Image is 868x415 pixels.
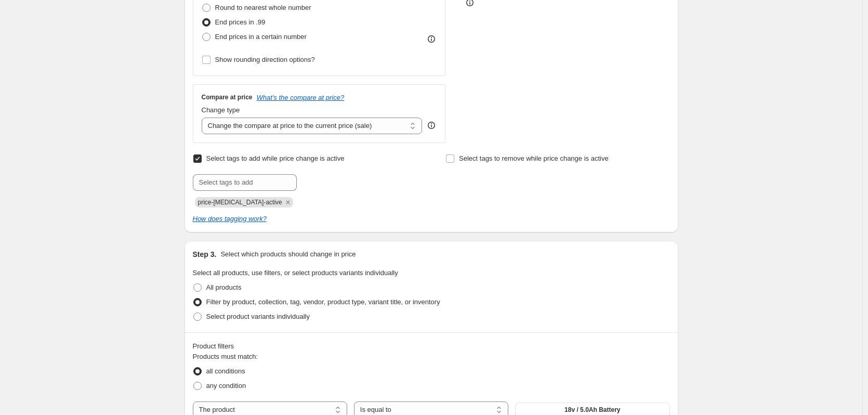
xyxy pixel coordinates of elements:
[215,18,266,26] span: End prices in .99
[193,353,258,360] span: Products must match:
[459,154,609,162] span: Select tags to remove while price change is active
[202,93,253,101] h3: Compare at price
[206,298,440,306] span: Filter by product, collection, tag, vendor, product type, variant title, or inventory
[220,249,356,260] p: Select which products should change in price
[193,215,267,223] a: How does tagging work?
[198,199,282,206] span: price-change-job-active
[283,198,293,207] button: Remove price-change-job-active
[206,313,310,320] span: Select product variants individually
[564,406,620,414] span: 18v / 5.0Ah Battery
[193,341,670,352] div: Product filters
[215,33,307,41] span: End prices in a certain number
[206,283,242,291] span: All products
[193,174,297,191] input: Select tags to add
[206,382,246,390] span: any condition
[257,94,345,101] button: What's the compare at price?
[215,4,311,11] span: Round to nearest whole number
[193,249,217,260] h2: Step 3.
[193,269,398,277] span: Select all products, use filters, or select products variants individually
[426,120,437,131] div: help
[206,367,245,375] span: all conditions
[206,154,345,162] span: Select tags to add while price change is active
[215,56,315,63] span: Show rounding direction options?
[202,106,240,114] span: Change type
